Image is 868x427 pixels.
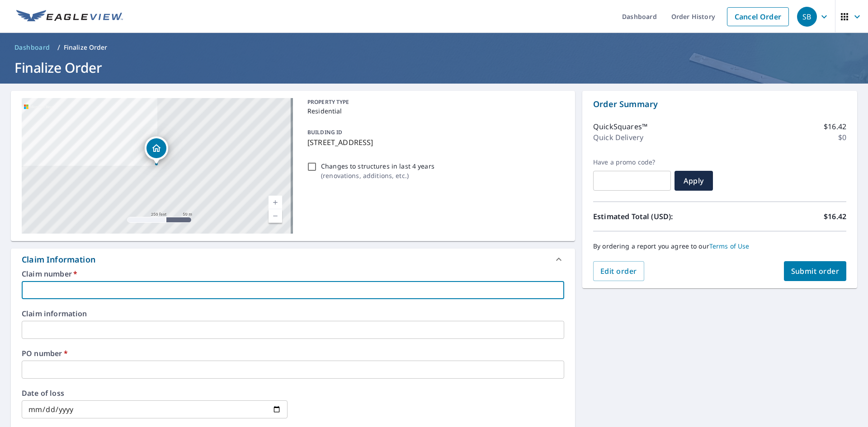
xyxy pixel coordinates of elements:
button: Submit order [784,261,847,281]
button: Edit order [593,261,644,281]
nav: breadcrumb [11,40,857,55]
p: QuickSquares™ [593,121,647,132]
a: Terms of Use [709,242,750,250]
a: Current Level 17, Zoom In [269,196,282,209]
a: Cancel Order [727,7,789,26]
p: $16.42 [824,211,846,222]
span: Dashboard [14,43,50,52]
label: PO number [22,350,564,357]
a: Dashboard [11,40,54,55]
p: PROPERTY TYPE [307,98,561,106]
span: Submit order [791,266,840,276]
p: Changes to structures in last 4 years [321,161,434,171]
div: Claim Information [22,253,95,266]
label: Claim information [22,310,564,317]
h1: Finalize Order [11,58,857,77]
p: Residential [307,106,561,116]
a: Current Level 17, Zoom Out [269,209,282,223]
div: SB [797,7,817,27]
p: $0 [838,132,846,143]
p: [STREET_ADDRESS] [307,137,561,148]
img: EV Logo [16,10,123,23]
p: Order Summary [593,98,846,110]
p: BUILDING ID [307,128,342,136]
li: / [57,42,60,53]
p: $16.42 [824,121,846,132]
p: By ordering a report you agree to our [593,242,846,250]
div: Claim Information [11,249,575,270]
p: Estimated Total (USD): [593,211,720,222]
p: ( renovations, additions, etc. ) [321,171,434,180]
button: Apply [675,171,713,191]
span: Edit order [600,266,637,276]
label: Claim number [22,270,564,277]
p: Quick Delivery [593,132,643,143]
label: Date of loss [22,389,288,397]
label: Have a promo code? [593,158,671,166]
p: Finalize Order [64,43,108,52]
span: Apply [682,176,706,186]
div: Dropped pin, building 1, Residential property, 1585 E Monaco Ave Murray, UT 84121 [145,136,168,164]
